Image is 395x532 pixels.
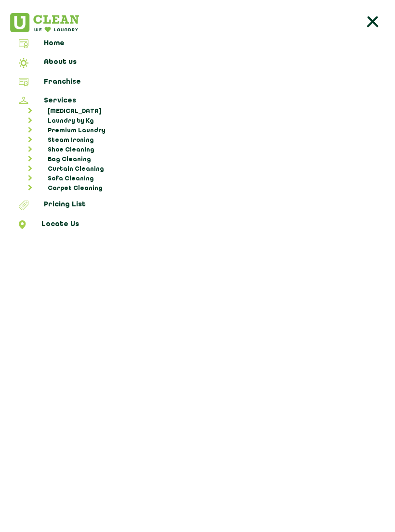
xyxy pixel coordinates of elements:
a: Shoe Cleaning [13,145,392,155]
a: [MEDICAL_DATA] [13,107,392,116]
a: Bag Cleaning [13,155,392,165]
a: Premium Laundry [13,126,392,136]
a: Laundry by Kg [13,116,392,126]
a: Curtain Cleaning [13,165,392,174]
a: Pricing List [3,201,392,213]
a: About us [3,58,392,71]
a: Franchise [3,78,392,89]
a: Home [3,39,392,51]
a: Steam Ironing [13,136,392,145]
a: Services [3,97,392,107]
a: Carpet Cleaning [13,184,392,193]
a: Sofa Cleaning [13,174,392,184]
img: UClean Laundry and Dry Cleaning [3,13,79,32]
a: Locate Us [3,220,392,232]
